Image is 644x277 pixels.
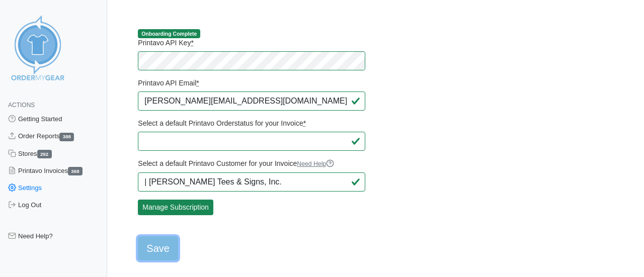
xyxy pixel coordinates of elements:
span: 368 [68,167,83,175]
abbr: required [196,79,199,87]
label: Printavo API Email [138,78,365,87]
span: Actions [8,102,35,109]
input: Type at least 4 characters [138,172,365,192]
span: 388 [59,133,74,141]
span: 292 [37,150,52,158]
label: Select a default Printavo Orderstatus for your Invoice [138,119,365,128]
a: Manage Subscription [138,200,213,215]
abbr: required [191,39,193,47]
label: Printavo API Key [138,38,365,47]
label: Select a default Printavo Customer for your Invoice [138,159,365,168]
span: Onboarding Complete [138,29,200,38]
a: Need Help [297,160,334,167]
abbr: required [303,119,306,127]
input: Save [138,236,178,260]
